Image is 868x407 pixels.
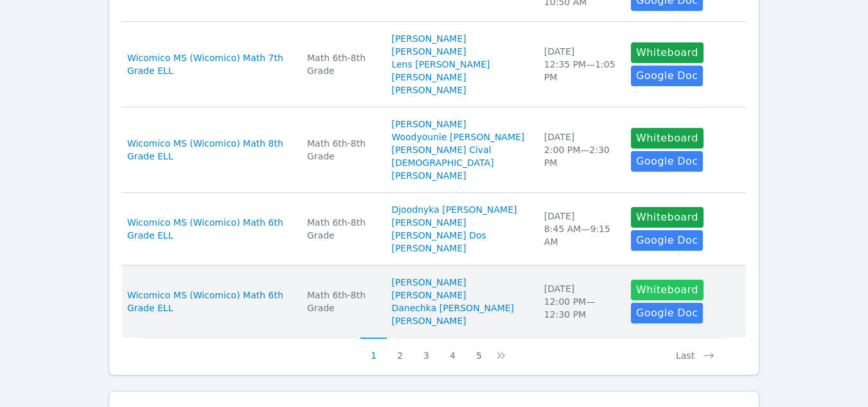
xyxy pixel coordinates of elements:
[122,107,746,193] tr: Wicomico MS (Wicomico) Math 8th Grade ELLMath 6th-8th Grade[PERSON_NAME]Woodyounie [PERSON_NAME][...
[307,289,376,314] div: Math 6th-8th Grade
[391,314,466,327] a: [PERSON_NAME]
[439,338,466,362] button: 4
[631,128,704,149] button: Whiteboard
[391,229,528,255] a: [PERSON_NAME] Dos [PERSON_NAME]
[413,338,439,362] button: 3
[122,266,746,338] tr: Wicomico MS (Wicomico) Math 6th Grade ELLMath 6th-8th Grade[PERSON_NAME][PERSON_NAME]Danechka [PE...
[127,289,292,314] a: Wicomico MS (Wicomico) Math 6th Grade ELL
[391,58,490,71] a: Lens [PERSON_NAME]
[466,338,492,362] button: 5
[127,137,292,163] a: Wicomico MS (Wicomico) Math 8th Grade ELL
[391,276,466,289] a: [PERSON_NAME]
[391,45,466,58] a: [PERSON_NAME]
[391,289,466,302] a: [PERSON_NAME]
[631,207,704,228] button: Whiteboard
[631,66,703,86] a: Google Doc
[391,118,466,131] a: [PERSON_NAME]
[391,216,466,229] a: [PERSON_NAME]
[631,280,704,300] button: Whiteboard
[631,230,703,251] a: Google Doc
[360,338,387,362] button: 1
[631,151,703,172] a: Google Doc
[544,210,616,248] div: [DATE] 8:45 AM — 9:15 AM
[127,51,292,77] a: Wicomico MS (Wicomico) Math 7th Grade ELL
[391,143,491,156] a: [PERSON_NAME] Cival
[544,131,616,169] div: [DATE] 2:00 PM — 2:30 PM
[127,216,292,242] a: Wicomico MS (Wicomico) Math 6th Grade ELL
[391,203,517,216] a: Djoodnyka [PERSON_NAME]
[544,282,616,321] div: [DATE] 12:00 PM — 12:30 PM
[391,131,524,143] a: Woodyounie [PERSON_NAME]
[544,45,616,84] div: [DATE] 12:35 PM — 1:05 PM
[122,22,746,107] tr: Wicomico MS (Wicomico) Math 7th Grade ELLMath 6th-8th Grade[PERSON_NAME][PERSON_NAME]Lens [PERSON...
[391,32,466,45] a: [PERSON_NAME]
[391,84,466,96] a: [PERSON_NAME]
[307,137,376,163] div: Math 6th-8th Grade
[387,338,413,362] button: 2
[391,156,528,182] a: [DEMOGRAPHIC_DATA][PERSON_NAME]
[631,303,703,323] a: Google Doc
[631,42,704,63] button: Whiteboard
[391,71,466,84] a: [PERSON_NAME]
[391,302,514,314] a: Danechka [PERSON_NAME]
[666,338,725,362] button: Last
[307,216,376,242] div: Math 6th-8th Grade
[122,193,746,266] tr: Wicomico MS (Wicomico) Math 6th Grade ELLMath 6th-8th GradeDjoodnyka [PERSON_NAME][PERSON_NAME][P...
[307,51,376,77] div: Math 6th-8th Grade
